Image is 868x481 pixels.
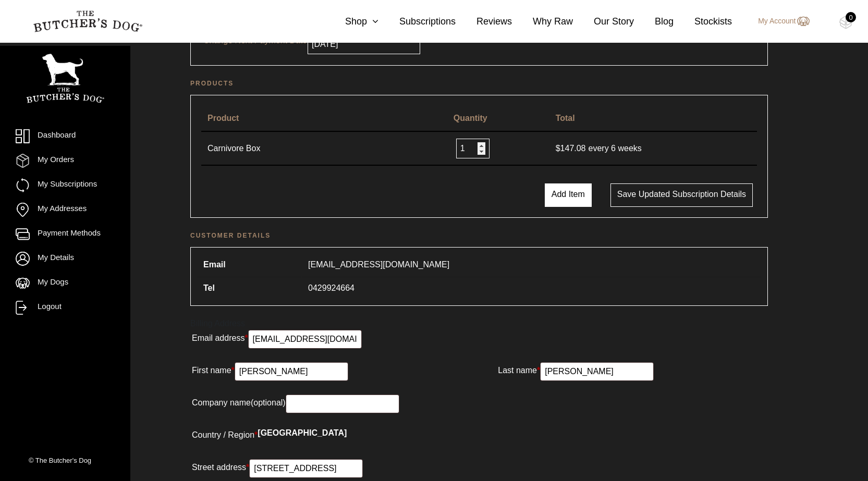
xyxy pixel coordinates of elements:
[16,301,115,315] a: Logout
[197,277,301,299] th: Tel
[258,428,347,437] strong: [GEOGRAPHIC_DATA]
[748,15,809,28] a: My Account
[846,12,856,22] div: 0
[26,54,104,103] img: TBD_Portrait_Logo_White.png
[192,427,258,443] label: Country / Region
[192,330,248,347] label: Email address
[549,106,757,132] th: Total
[201,106,447,132] th: Product
[498,362,540,379] label: Last name
[302,277,761,299] td: 0429924664
[16,252,115,266] a: My Details
[378,15,456,29] a: Subscriptions
[556,144,589,153] span: 147.08
[197,254,301,276] th: Email
[556,144,560,153] span: $
[16,203,115,217] a: My Addresses
[634,15,674,29] a: Blog
[302,254,761,276] td: [EMAIL_ADDRESS][DOMAIN_NAME]
[249,459,363,478] input: House number and street name
[512,15,573,29] a: Why Raw
[190,78,768,89] h2: Products
[190,318,768,328] h3: Billing Address
[251,398,286,407] span: (optional)
[324,15,378,29] a: Shop
[192,394,286,411] label: Company name
[447,106,549,132] th: Quantity
[192,362,235,379] label: First name
[456,15,512,29] a: Reviews
[207,142,312,155] a: Carnivore Box
[549,132,757,166] td: every 6 weeks
[573,15,634,29] a: Our Story
[610,183,753,207] button: Save updated subscription details
[16,276,115,290] a: My Dogs
[16,178,115,192] a: My Subscriptions
[190,230,768,241] h2: Customer details
[545,183,592,207] button: Add Item
[839,16,852,29] img: TBD_Cart-Empty.png
[192,459,249,476] label: Street address
[674,15,732,29] a: Stockists
[16,227,115,241] a: Payment Methods
[16,154,115,168] a: My Orders
[16,129,115,143] a: Dashboard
